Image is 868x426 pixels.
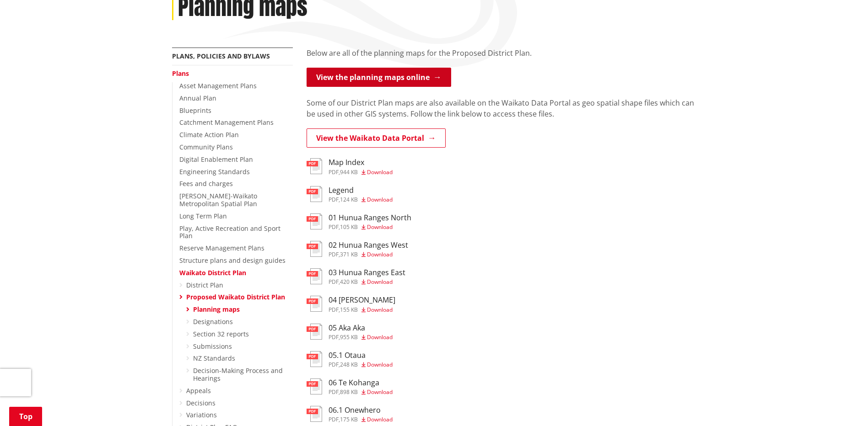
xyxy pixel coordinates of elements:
a: Asset Management Plans [179,81,257,90]
a: Community Plans [179,143,233,151]
span: 371 KB [340,250,358,258]
a: View the planning maps online [307,68,451,87]
a: Decision-Making Process and Hearings [193,366,283,383]
a: Structure plans and design guides [179,256,286,265]
h3: 01 Hunua Ranges North [329,213,411,222]
div: , [329,279,405,285]
h3: 05 Aka Aka [329,324,393,332]
div: , [329,224,411,230]
span: Download [367,168,393,176]
h3: Map Index [329,158,393,167]
div: , [329,335,393,340]
a: Top [9,407,42,426]
span: pdf [329,250,339,258]
span: Download [367,278,393,286]
a: Long Term Plan [179,212,227,220]
a: Planning maps [193,305,240,314]
a: Section 32 reports [193,330,249,338]
a: Map Index pdf,944 KB Download [307,158,393,175]
a: View the Waikato Data Portal [307,128,446,148]
span: pdf [329,168,339,176]
span: 155 KB [340,306,358,314]
a: Fees and charges [179,179,233,188]
div: , [329,170,393,175]
div: , [329,362,393,367]
span: 105 KB [340,223,358,231]
a: Engineering Standards [179,167,250,176]
span: 248 KB [340,361,358,368]
a: District Plan [186,281,223,289]
span: Download [367,333,393,341]
span: 898 KB [340,388,358,396]
span: 420 KB [340,278,358,286]
img: document-pdf.svg [307,406,322,422]
h3: 02 Hunua Ranges West [329,241,408,250]
div: , [329,197,393,202]
span: 175 KB [340,415,358,423]
span: Download [367,196,393,203]
a: Appeals [186,386,211,395]
a: 05.1 Otaua pdf,248 KB Download [307,351,393,367]
p: Below are all of the planning maps for the Proposed District Plan. [307,48,696,59]
a: Waikato District Plan [179,268,246,277]
span: pdf [329,223,339,231]
a: Legend pdf,124 KB Download [307,186,393,202]
h3: Legend [329,186,393,195]
span: 944 KB [340,168,358,176]
span: pdf [329,388,339,396]
span: pdf [329,306,339,314]
span: pdf [329,333,339,341]
span: Download [367,306,393,314]
a: Proposed Waikato District Plan [186,293,285,301]
a: 01 Hunua Ranges North pdf,105 KB Download [307,213,411,230]
a: Digital Enablement Plan [179,155,253,164]
span: Download [367,223,393,231]
a: 06 Te Kohanga pdf,898 KB Download [307,378,393,395]
span: pdf [329,415,339,423]
div: , [329,389,393,395]
span: pdf [329,361,339,368]
a: Climate Action Plan [179,130,239,139]
h3: 06 Te Kohanga [329,378,393,387]
span: pdf [329,196,339,203]
a: 05 Aka Aka pdf,955 KB Download [307,324,393,340]
span: Download [367,388,393,396]
a: NZ Standards [193,354,235,362]
iframe: Messenger Launcher [826,388,859,421]
a: Reserve Management Plans [179,244,264,252]
a: Annual Plan [179,94,216,102]
span: Download [367,415,393,423]
img: document-pdf.svg [307,296,322,312]
a: 04 [PERSON_NAME] pdf,155 KB Download [307,296,395,312]
a: Variations [186,410,217,419]
img: document-pdf.svg [307,351,322,367]
a: 02 Hunua Ranges West pdf,371 KB Download [307,241,408,257]
a: 06.1 Onewhero pdf,175 KB Download [307,406,393,422]
h3: 03 Hunua Ranges East [329,268,405,277]
div: , [329,307,395,313]
p: Some of our District Plan maps are also available on the Waikato Data Portal as geo spatial shape... [307,97,696,119]
img: document-pdf.svg [307,158,322,174]
a: Catchment Management Plans [179,118,274,127]
div: , [329,417,393,422]
img: document-pdf.svg [307,378,322,394]
span: Download [367,361,393,368]
a: Plans, policies and bylaws [172,52,270,60]
a: Decisions [186,399,216,407]
img: document-pdf.svg [307,268,322,284]
a: Submissions [193,342,232,351]
div: , [329,252,408,257]
span: 955 KB [340,333,358,341]
a: Blueprints [179,106,211,115]
span: pdf [329,278,339,286]
span: 124 KB [340,196,358,203]
h3: 05.1 Otaua [329,351,393,360]
span: Download [367,250,393,258]
a: 03 Hunua Ranges East pdf,420 KB Download [307,268,405,285]
a: Plans [172,69,189,78]
img: document-pdf.svg [307,241,322,257]
a: Designations [193,317,233,326]
a: [PERSON_NAME]-Waikato Metropolitan Spatial Plan [179,192,257,208]
img: document-pdf.svg [307,186,322,202]
img: document-pdf.svg [307,213,322,229]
